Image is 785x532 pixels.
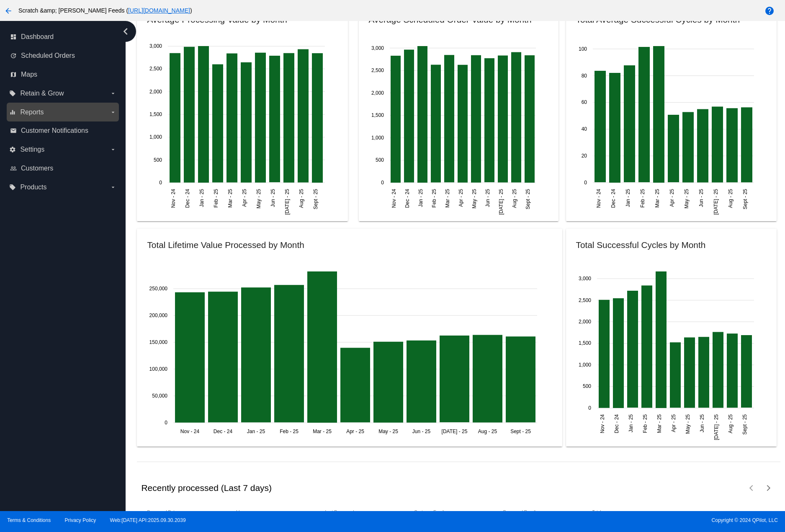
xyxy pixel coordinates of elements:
span: Reports [20,108,44,116]
text: 0 [588,405,591,411]
span: Copyright © 2024 QPilot, LLC [400,517,778,523]
text: Feb - 25 [431,189,437,208]
text: Aug - 25 [478,429,497,434]
span: Dashboard [21,33,54,41]
text: Jan - 25 [247,429,265,434]
text: 500 [582,384,591,390]
text: 500 [154,157,162,163]
text: 0 [584,180,587,186]
span: Products [20,183,46,191]
i: arrow_drop_down [110,109,116,116]
text: Dec - 24 [214,429,233,434]
text: Jun - 25 [270,189,276,207]
i: settings [9,146,16,153]
span: Scratch &amp; [PERSON_NAME] Feeds ( ) [18,7,192,14]
a: people_outline Customers [10,162,116,175]
text: Nov - 24 [391,189,397,208]
i: map [10,71,17,78]
text: Jan - 25 [628,414,634,433]
text: 40 [581,126,587,132]
text: May - 25 [685,414,691,434]
text: Jun - 25 [412,429,431,434]
text: [DATE] - 25 [713,189,718,215]
text: Sept - 25 [742,189,748,209]
text: Apr - 25 [458,189,464,207]
span: Customers [21,165,53,172]
span: Retain & Grow [20,90,64,97]
text: [DATE] - 25 [498,189,504,215]
text: Sept - 25 [525,189,531,209]
text: Apr - 25 [347,429,365,434]
text: Mar - 25 [654,189,660,208]
text: 100,000 [149,366,168,372]
i: arrow_drop_down [110,90,116,97]
a: [URL][DOMAIN_NAME] [128,7,190,14]
h2: Total Lifetime Value Processed by Month [147,240,304,250]
mat-header-cell: Last Processed [325,510,414,514]
i: local_offer [9,90,16,97]
mat-header-cell: Processed Date [147,510,236,514]
text: Feb - 25 [280,429,299,434]
text: 0 [381,180,384,186]
text: Mar - 25 [445,189,450,208]
text: Sept - 25 [742,414,748,435]
mat-header-cell: Total [592,510,681,514]
text: 1,000 [149,134,162,140]
text: Jun - 25 [485,189,491,207]
text: Nov - 24 [180,429,200,434]
text: Aug - 25 [727,189,733,208]
text: Dec - 24 [614,414,620,434]
i: local_offer [9,184,16,191]
i: update [10,52,17,59]
text: 2,000 [149,89,162,95]
i: dashboard [10,34,17,40]
text: [DATE] - 25 [284,189,290,215]
text: 1,500 [578,341,591,346]
text: 3,000 [371,45,384,51]
text: Jun - 25 [698,189,704,207]
text: 2,500 [149,66,162,72]
text: Dec - 24 [404,189,410,208]
text: 500 [376,158,384,163]
text: 0 [165,420,168,426]
text: 80 [581,73,587,79]
text: 0 [160,180,162,186]
text: 2,500 [371,67,384,73]
text: Feb - 25 [639,189,645,208]
text: Feb - 25 [642,414,648,433]
text: 20 [581,153,587,159]
text: 250,000 [149,286,168,292]
text: Jun - 25 [699,414,705,433]
text: [DATE] - 25 [713,414,719,440]
text: Aug - 25 [512,189,517,208]
span: Settings [20,146,44,153]
text: May - 25 [471,189,477,209]
text: 50,000 [152,393,168,399]
text: Sept - 25 [313,189,319,209]
a: Privacy Policy [65,517,96,523]
h2: Total Successful Cycles by Month [576,240,706,250]
mat-header-cell: Id [236,510,325,514]
text: 1,000 [578,362,591,368]
text: Mar - 25 [313,429,332,434]
text: 60 [581,100,587,106]
text: 2,000 [578,319,591,325]
text: 1,500 [149,111,162,117]
mat-header-cell: Customer Email [414,510,503,514]
text: Dec - 24 [185,189,190,208]
text: Feb - 25 [213,189,219,208]
i: arrow_drop_down [110,184,116,191]
text: Nov - 24 [170,189,176,208]
text: 2,500 [578,297,591,303]
text: Sept - 25 [511,429,531,434]
text: Nov - 24 [595,189,601,208]
span: Scheduled Orders [21,52,75,59]
a: map Maps [10,68,116,81]
button: Next page [760,480,777,496]
text: 3,000 [578,276,591,281]
text: May - 25 [683,189,689,209]
text: Apr - 25 [242,189,247,207]
mat-header-cell: Processed Result [503,510,592,514]
mat-icon: arrow_back [3,6,13,16]
button: Previous page [744,480,760,496]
